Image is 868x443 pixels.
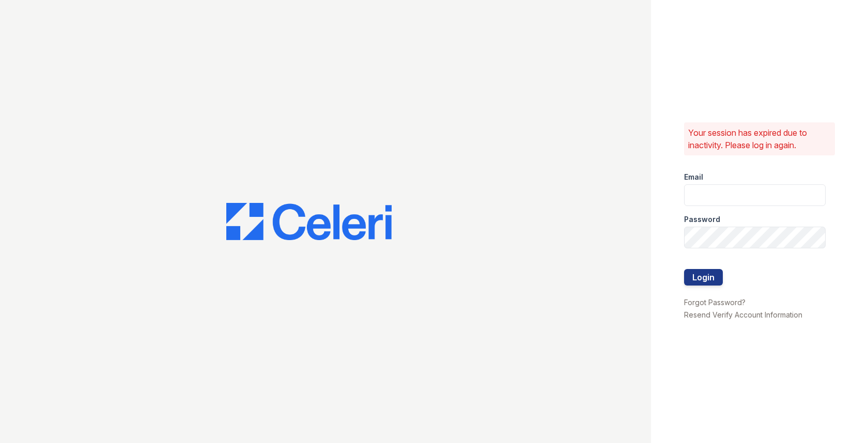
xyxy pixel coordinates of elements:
img: CE_Logo_Blue-a8612792a0a2168367f1c8372b55b34899dd931a85d93a1a3d3e32e68fde9ad4.png [226,203,392,240]
a: Resend Verify Account Information [684,310,802,319]
p: Your session has expired due to inactivity. Please log in again. [688,126,831,151]
button: Login [684,269,723,286]
a: Forgot Password? [684,298,746,307]
label: Password [684,214,720,225]
label: Email [684,172,703,182]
